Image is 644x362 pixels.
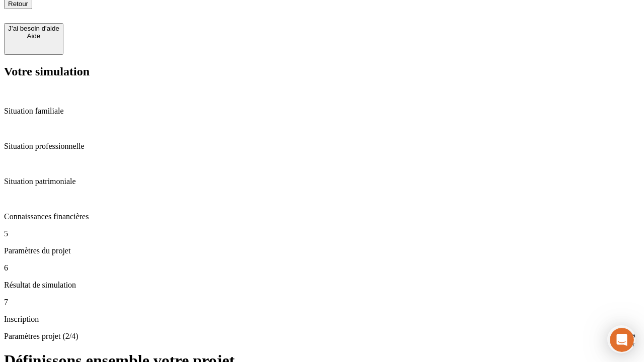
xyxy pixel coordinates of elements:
[4,107,640,116] p: Situation familiale
[4,298,640,307] p: 7
[4,212,640,221] p: Connaissances financières
[4,177,640,186] p: Situation patrimoniale
[4,315,640,324] p: Inscription
[8,25,59,32] div: J’ai besoin d'aide
[4,332,640,341] p: Paramètres projet (2/4)
[4,246,640,255] p: Paramètres du projet
[610,328,634,352] iframe: Intercom live chat
[4,65,640,78] h2: Votre simulation
[4,281,640,290] p: Résultat de simulation
[4,4,277,32] div: Ouvrir le Messenger Intercom
[607,325,635,353] iframe: Intercom live chat discovery launcher
[4,229,640,238] p: 5
[8,32,59,40] div: Aide
[4,23,63,55] button: J’ai besoin d'aideAide
[11,17,248,27] div: L’équipe répond généralement dans un délai de quelques minutes.
[4,263,640,273] p: 6
[11,9,248,17] div: Vous avez besoin d’aide ?
[4,142,640,151] p: Situation professionnelle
